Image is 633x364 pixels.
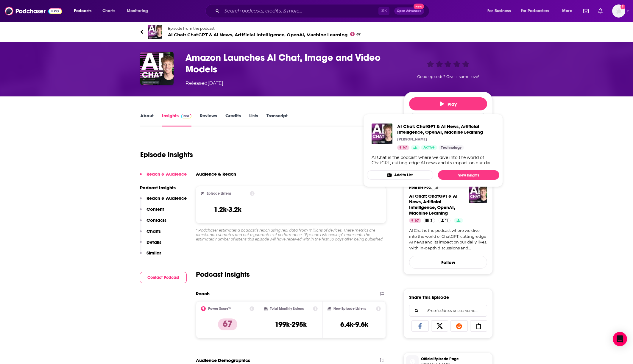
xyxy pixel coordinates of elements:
button: Details [140,239,161,250]
a: 67 [397,145,409,150]
a: AI Chat: ChatGPT & AI News, Artificial Intelligence, OpenAI, Machine LearningEpisode from the pod... [140,25,493,39]
span: Good episode? Give it some love! [417,74,479,79]
h2: Power Score™ [208,307,231,311]
span: 67 [415,218,419,224]
a: Active [421,145,437,150]
a: AI Chat: ChatGPT & AI News, Artificial Intelligence, OpenAI, Machine Learning [409,193,458,216]
div: Search followers [409,305,487,317]
h3: 1.2k-3.2k [214,205,241,214]
span: 3 [431,218,432,224]
h2: New Episode Listens [333,307,366,311]
h3: Audience & Reach [196,171,236,177]
span: For Podcasters [521,7,549,15]
button: Show profile menu [612,4,625,18]
span: Podcasts [74,7,91,15]
button: open menu [558,6,580,16]
span: AI Chat: ChatGPT & AI News, Artificial Intelligence, OpenAI, Machine Learning [168,32,361,38]
h3: 199k-295k [275,320,307,329]
span: New [414,4,424,9]
a: Show notifications dropdown [581,6,591,16]
button: Contact Podcast [140,272,187,283]
p: Reach & Audience [146,171,187,177]
a: 11 [439,218,450,223]
span: Logged in as prydell [612,4,625,18]
p: [PERSON_NAME] [397,137,427,142]
h2: Reach [196,291,210,296]
div: Released [DATE] [185,80,223,87]
p: Similar [146,250,161,256]
p: Charts [146,228,161,234]
div: Search podcasts, credits, & more... [211,4,435,18]
a: Reviews [200,113,217,126]
a: View Insights [438,170,499,180]
svg: Add a profile image [620,4,625,9]
p: 67 [218,318,237,330]
p: Content [146,206,164,212]
a: Transcript [266,113,288,126]
img: Podchaser - Follow, Share and Rate Podcasts [5,5,62,17]
a: Copy Link [470,320,487,332]
a: Share on Reddit [450,320,468,332]
div: AI Chat is the podcast where we dive into the world of ChatGPT, cutting-edge AI news and its impa... [372,155,495,165]
img: Amazon Launches AI Chat, Image and Video Models [140,52,174,85]
span: 67 [403,145,407,151]
span: ⌘ K [378,7,389,15]
a: Credits [225,113,241,126]
button: Similar [140,250,161,261]
span: Episode from the podcast [168,26,361,31]
button: open menu [483,6,518,16]
button: Add to List [367,170,433,180]
a: InsightsPodchaser Pro [162,113,191,126]
button: Contacts [140,217,166,228]
input: Email address or username... [414,305,482,316]
button: Reach & Audience [140,171,187,182]
button: Open AdvancedNew [394,7,424,15]
span: 11 [445,218,448,224]
span: More [562,7,572,15]
a: AI Chat: ChatGPT & AI News, Artificial Intelligence, OpenAI, Machine Learning [469,185,487,203]
a: 3 [423,218,435,223]
a: 67 [409,218,421,223]
img: AI Chat: ChatGPT & AI News, Artificial Intelligence, OpenAI, Machine Learning [148,25,162,39]
button: open menu [517,6,558,16]
div: Open Intercom Messenger [613,332,627,346]
a: AI Chat is the podcast where we dive into the world of ChatGPT, cutting-edge AI news and its impa... [409,228,487,251]
button: Play [409,97,487,110]
img: User Profile [612,4,625,18]
a: AI Chat: ChatGPT & AI News, Artificial Intelligence, OpenAI, Machine Learning [397,124,495,135]
h3: 6.4k-9.6k [340,320,368,329]
button: Content [140,206,164,217]
p: Details [146,239,161,245]
p: Reach & Audience [146,195,187,201]
h2: Total Monthly Listens [270,307,304,311]
a: Share on Facebook [411,320,429,332]
h3: Share This Episode [409,294,449,300]
a: Lists [249,113,258,126]
a: About [140,113,154,126]
a: AI Chat: ChatGPT & AI News, Artificial Intelligence, OpenAI, Machine Learning [372,124,392,144]
h3: Amazon Launches AI Chat, Image and Video Models [185,52,394,75]
span: Monitoring [127,7,148,15]
div: * Podchaser estimates a podcast’s reach using real data from millions of devices. These metrics a... [196,228,386,241]
button: open menu [70,6,99,16]
span: Official Episode Page [421,356,490,362]
a: Share on X/Twitter [431,320,448,332]
a: Charts [99,6,119,16]
button: Reach & Audience [140,195,187,206]
input: Search podcasts, credits, & more... [222,6,378,16]
span: 67 [356,33,361,36]
h2: Podcast Insights [196,270,250,279]
a: Show notifications dropdown [596,6,605,16]
h2: Audience Demographics [196,357,250,363]
h2: Episode Listens [207,191,231,196]
span: Open Advanced [397,10,422,13]
img: Podchaser Pro [181,114,191,118]
button: Charts [140,228,161,239]
span: Play [440,101,457,107]
span: Charts [102,7,115,15]
span: For Business [487,7,511,15]
h1: Episode Insights [140,150,193,159]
